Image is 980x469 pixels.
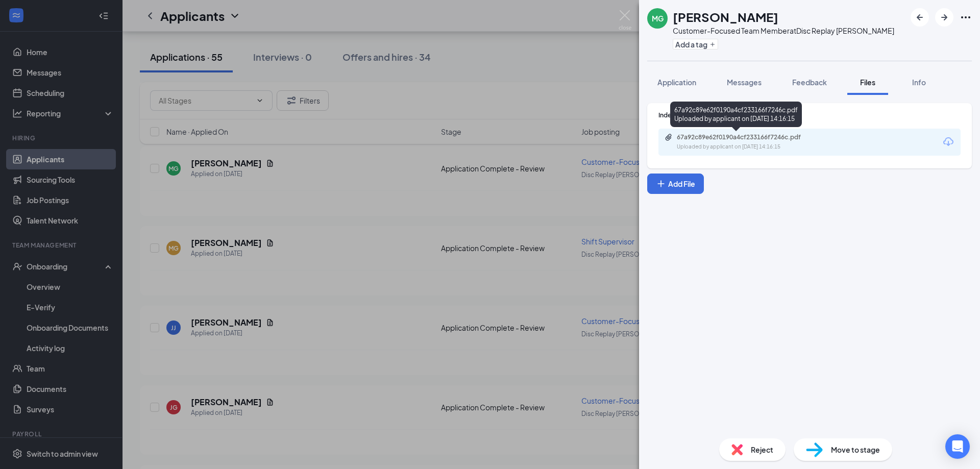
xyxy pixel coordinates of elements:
[860,78,875,87] span: Files
[911,8,929,27] button: ArrowLeftNew
[673,8,778,26] h1: [PERSON_NAME]
[942,136,954,148] svg: Download
[656,179,666,189] svg: Plus
[709,41,716,47] svg: Plus
[652,13,664,23] div: MG
[658,111,961,119] div: Indeed Resume
[935,8,953,27] button: ArrowRight
[912,78,926,87] span: Info
[938,11,950,23] svg: ArrowRight
[647,174,704,194] button: Add FilePlus
[945,434,970,459] div: Open Intercom Messenger
[677,143,830,151] div: Uploaded by applicant on [DATE] 14:16:15
[670,102,802,127] div: 67a92c89e62f0190a4cf233166f7246c.pdf Uploaded by applicant on [DATE] 14:16:15
[792,78,827,87] span: Feedback
[751,444,773,455] span: Reject
[831,444,880,455] span: Move to stage
[960,11,972,23] svg: Ellipses
[665,133,673,141] svg: Paperclip
[673,26,894,36] div: Customer-Focused Team Member at Disc Replay [PERSON_NAME]
[914,11,926,23] svg: ArrowLeftNew
[657,78,696,87] span: Application
[673,39,718,50] button: PlusAdd a tag
[677,133,820,141] div: 67a92c89e62f0190a4cf233166f7246c.pdf
[665,133,830,151] a: Paperclip67a92c89e62f0190a4cf233166f7246c.pdfUploaded by applicant on [DATE] 14:16:15
[727,78,762,87] span: Messages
